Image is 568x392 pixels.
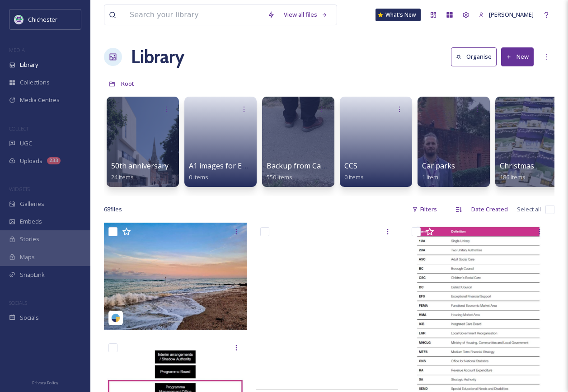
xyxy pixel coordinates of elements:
[131,43,184,70] a: Library
[20,61,38,69] span: Library
[408,201,441,218] div: Filters
[9,186,30,192] span: WIDGETS
[9,47,25,53] span: MEDIA
[279,6,332,23] a: View all files
[344,161,357,171] span: CCS
[500,173,526,181] span: 186 items
[28,15,57,23] span: Chichester
[189,173,208,181] span: 0 items
[20,253,35,261] span: Maps
[501,47,534,66] button: New
[20,313,39,322] span: Socials
[125,5,263,25] input: Search your library
[111,162,169,181] a: 50th anniversary24 items
[376,9,421,21] a: What's New
[422,161,455,171] span: Car parks
[20,235,39,243] span: Stories
[20,96,60,104] span: Media Centres
[189,161,270,171] span: A1 images for EPH walls
[47,157,61,164] div: 233
[9,299,27,306] span: SOCIALS
[489,10,534,19] span: [PERSON_NAME]
[474,6,538,23] a: [PERSON_NAME]
[14,15,23,24] img: Logo_of_Chichester_District_Council.png
[111,161,169,171] span: 50th anniversary
[267,173,292,181] span: 550 items
[422,173,438,181] span: 1 item
[20,217,42,226] span: Embeds
[451,47,497,66] button: Organise
[451,47,501,66] a: Organise
[20,139,32,148] span: UGC
[20,78,50,87] span: Collections
[9,125,28,132] span: COLLECT
[344,173,364,181] span: 0 items
[517,205,541,214] span: Select all
[121,79,134,88] span: Root
[267,162,338,181] a: Backup from Camera550 items
[500,161,534,171] span: Christmas
[467,201,512,218] div: Date Created
[111,173,134,181] span: 24 items
[422,162,455,181] a: Car parks1 item
[111,313,120,322] img: snapsea-logo.png
[500,162,534,181] a: Christmas186 items
[344,162,364,181] a: CCS0 items
[189,162,270,181] a: A1 images for EPH walls0 items
[121,78,134,89] a: Root
[104,205,122,214] span: 68 file s
[32,380,58,386] span: Privacy Policy
[267,161,338,171] span: Backup from Camera
[20,271,45,279] span: SnapLink
[20,200,44,208] span: Galleries
[104,223,247,330] img: wild_andwoody_photography-17924044026130475.jpeg
[20,157,42,165] span: Uploads
[32,377,58,387] a: Privacy Policy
